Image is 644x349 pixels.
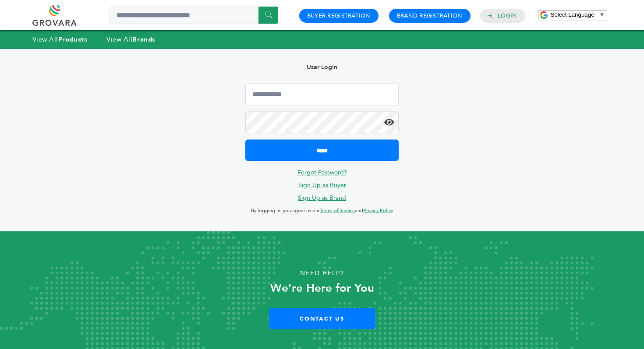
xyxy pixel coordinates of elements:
[599,11,605,18] span: ▼
[106,35,156,44] a: View AllBrands
[363,207,393,214] a: Privacy Policy
[110,7,278,24] input: Search a product or brand...
[32,35,88,44] a: View AllProducts
[597,11,597,18] span: ​
[132,35,155,44] strong: Brands
[498,12,517,20] a: Login
[32,267,612,280] p: Need Help?
[551,11,594,18] span: Select Language
[245,206,399,216] p: By logging in, you agree to our and
[397,12,463,20] a: Brand Registration
[307,12,371,20] a: Buyer Registration
[245,112,399,133] input: Password
[269,308,375,329] a: Contact Us
[307,63,337,71] b: User Login
[58,35,87,44] strong: Products
[551,11,605,18] a: Select Language​
[298,181,346,189] a: Sign Up as Buyer
[270,280,374,296] strong: We’re Here for You
[245,84,399,105] input: Email Address
[297,168,347,177] a: Forgot Password?
[298,194,346,202] a: Sign Up as Brand
[320,207,355,214] a: Terms of Service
